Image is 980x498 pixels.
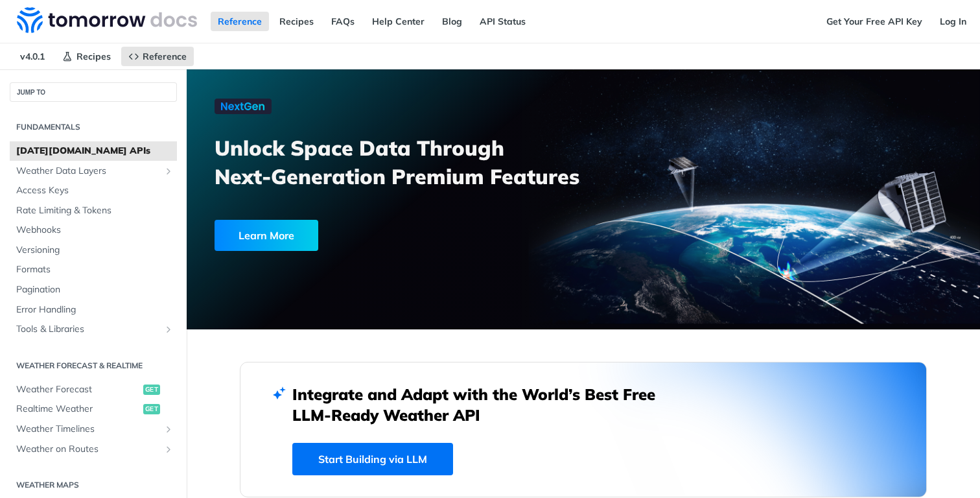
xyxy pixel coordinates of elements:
span: Versioning [16,244,174,257]
h2: Integrate and Adapt with the World’s Best Free LLM-Ready Weather API [292,384,675,425]
span: Access Keys [16,184,174,197]
button: Show subpages for Tools & Libraries [163,324,174,335]
span: Weather Forecast [16,383,140,396]
a: Log In [933,12,974,31]
span: Reference [143,51,187,62]
a: Versioning [10,241,177,260]
button: Show subpages for Weather on Routes [163,444,174,455]
span: [DATE][DOMAIN_NAME] APIs [16,145,174,158]
a: Learn More [215,220,520,251]
img: Tomorrow.io Weather API Docs [17,7,197,33]
h2: Weather Maps [10,479,177,491]
span: Realtime Weather [16,403,140,416]
span: Weather Timelines [16,423,160,436]
span: get [143,404,160,414]
img: NextGen [215,99,272,114]
a: FAQs [324,12,362,31]
a: [DATE][DOMAIN_NAME] APIs [10,141,177,161]
div: Learn More [215,220,318,251]
a: Tools & LibrariesShow subpages for Tools & Libraries [10,320,177,339]
a: Formats [10,260,177,279]
span: v4.0.1 [13,47,52,66]
h2: Weather Forecast & realtime [10,360,177,372]
button: Show subpages for Weather Data Layers [163,166,174,176]
span: Weather Data Layers [16,165,160,178]
button: JUMP TO [10,82,177,102]
a: Recipes [272,12,321,31]
span: Weather on Routes [16,443,160,456]
a: Blog [435,12,469,31]
a: Recipes [55,47,118,66]
a: API Status [472,12,533,31]
a: Weather TimelinesShow subpages for Weather Timelines [10,420,177,439]
a: Help Center [365,12,432,31]
span: Recipes [76,51,111,62]
a: Get Your Free API Key [819,12,929,31]
a: Rate Limiting & Tokens [10,201,177,220]
button: Show subpages for Weather Timelines [163,424,174,434]
span: Rate Limiting & Tokens [16,204,174,217]
a: Access Keys [10,181,177,200]
span: Tools & Libraries [16,323,160,336]
a: Error Handling [10,300,177,320]
a: Weather Forecastget [10,380,177,399]
span: Pagination [16,283,174,296]
a: Weather on RoutesShow subpages for Weather on Routes [10,440,177,459]
span: get [143,385,160,395]
span: Error Handling [16,303,174,316]
a: Reference [211,12,269,31]
a: Start Building via LLM [292,443,453,475]
h3: Unlock Space Data Through Next-Generation Premium Features [215,134,598,191]
a: Reference [121,47,194,66]
h2: Fundamentals [10,121,177,133]
span: Formats [16,263,174,276]
a: Weather Data LayersShow subpages for Weather Data Layers [10,161,177,181]
a: Realtime Weatherget [10,399,177,419]
a: Webhooks [10,220,177,240]
a: Pagination [10,280,177,300]
span: Webhooks [16,224,174,237]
